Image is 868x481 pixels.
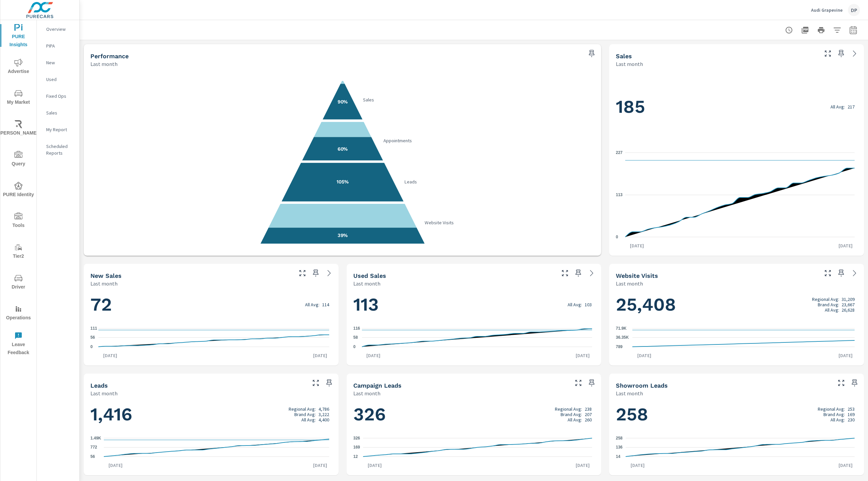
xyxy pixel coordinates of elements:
span: PURE Identity [2,182,34,199]
h5: Used Sales [353,272,386,279]
p: Audi Grapevine [811,7,843,13]
text: 169 [353,445,360,450]
text: 0 [616,235,618,239]
text: 326 [353,436,360,440]
h1: 72 [90,293,332,316]
p: PIPA [46,43,74,49]
p: Last month [616,279,643,288]
span: Save this to your personalized report [310,268,321,278]
a: See more details in report [586,268,597,278]
text: 772 [90,445,97,450]
span: [PERSON_NAME] [2,120,34,137]
p: All Avg: [568,302,582,307]
p: 26,628 [842,307,855,313]
p: All Avg: [305,302,319,307]
text: 113 [616,193,623,197]
p: 253 [848,406,855,412]
div: PIPA [37,41,79,51]
div: Sales [37,108,79,118]
button: Make Fullscreen [822,48,833,59]
a: See more details in report [849,268,860,278]
p: [DATE] [362,352,385,359]
text: 36.35K [616,335,629,340]
p: 217 [848,104,855,109]
p: Regional Avg: [812,297,839,302]
text: Sales [363,97,374,103]
div: DP [848,4,860,16]
p: Used [46,76,74,83]
h5: New Sales [90,272,122,279]
p: [DATE] [626,462,649,469]
text: 105% [336,179,349,185]
button: Select Date Range [847,23,860,37]
p: 169 [848,412,855,417]
button: Make Fullscreen [822,268,833,278]
text: Leads [404,179,417,185]
h1: 1,416 [90,403,332,426]
p: Fixed Ops [46,93,74,99]
span: Operations [2,305,34,322]
a: See more details in report [324,268,335,278]
text: 90% [337,99,348,105]
h1: 185 [616,95,857,118]
h5: Performance [90,53,129,60]
span: Advertise [2,59,34,76]
h5: Leads [90,382,108,389]
p: Regional Avg: [555,406,582,412]
text: 0 [353,344,356,349]
text: Website Visits [425,220,454,226]
button: Make Fullscreen [573,378,584,388]
p: Brand Avg: [823,412,845,417]
span: Save this to your personalized report [586,48,597,59]
h1: 25,408 [616,293,857,316]
p: [DATE] [363,462,386,469]
p: All Avg: [830,104,845,109]
p: New [46,59,74,66]
text: 116 [353,326,360,331]
p: [DATE] [308,462,332,469]
h1: 258 [616,403,857,426]
p: Regional Avg: [289,406,316,412]
p: Regional Avg: [818,406,845,412]
p: Last month [353,389,380,397]
a: See more details in report [849,48,860,59]
text: 71.9K [616,326,627,331]
p: [DATE] [834,242,857,249]
div: New [37,58,79,68]
div: Fixed Ops [37,91,79,101]
span: Tools [2,213,34,230]
div: Overview [37,24,79,34]
p: 4,786 [318,406,329,412]
span: PURE Insights [2,24,34,49]
text: 14 [616,454,621,459]
button: "Export Report to PDF" [798,23,812,37]
button: Print Report [814,23,828,37]
p: [DATE] [834,462,857,469]
button: Make Fullscreen [836,378,847,388]
span: Save this to your personalized report [324,378,335,388]
span: Leave Feedback [2,332,34,357]
p: Sales [46,109,74,116]
button: Make Fullscreen [297,268,308,278]
p: Overview [46,26,74,32]
p: Last month [90,279,118,288]
p: [DATE] [98,352,122,359]
h5: Website Visits [616,272,658,279]
p: [DATE] [571,352,594,359]
span: My Market [2,89,34,106]
div: Used [37,74,79,84]
text: 12 [353,454,358,459]
text: 56 [90,335,95,340]
h1: 326 [353,403,595,426]
text: 58 [353,335,358,340]
p: 114 [322,302,329,307]
p: Scheduled Reports [46,143,74,156]
text: 56 [90,454,95,459]
text: 60% [337,146,348,152]
p: 3,222 [318,412,329,417]
button: Make Fullscreen [560,268,570,278]
p: Last month [90,60,118,68]
p: Last month [353,279,380,288]
h5: Sales [616,53,632,60]
h5: Campaign Leads [353,382,402,389]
